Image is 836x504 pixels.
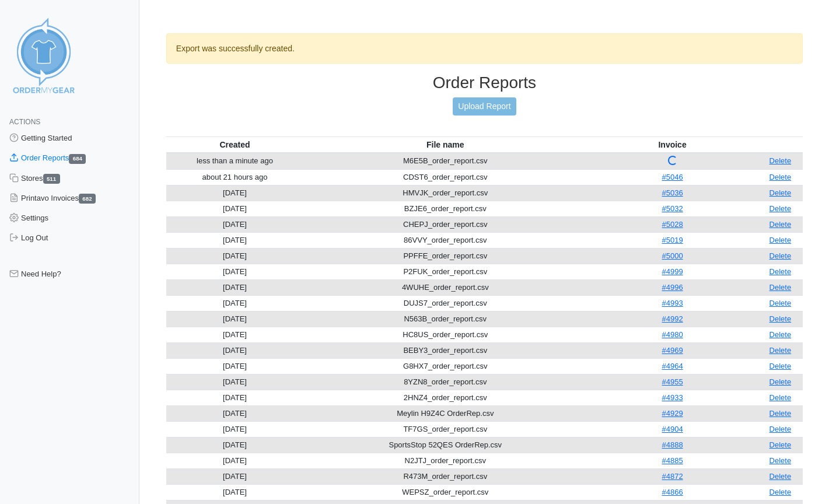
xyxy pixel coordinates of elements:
[166,136,303,153] th: Created
[166,453,303,468] td: [DATE]
[303,201,587,216] td: BZJE6_order_report.csv
[303,421,587,437] td: TF7GS_order_report.csv
[769,472,792,481] a: Delete
[769,346,792,355] a: Delete
[69,154,86,164] span: 684
[79,194,96,204] span: 682
[166,153,303,170] td: less than a minute ago
[166,185,303,201] td: [DATE]
[166,33,803,64] div: Export was successfully created.
[769,314,792,323] a: Delete
[166,216,303,232] td: [DATE]
[769,220,792,229] a: Delete
[769,409,792,418] a: Delete
[303,279,587,295] td: 4WUHE_order_report.csv
[769,173,792,181] a: Delete
[769,440,792,449] a: Delete
[769,299,792,307] a: Delete
[769,377,792,386] a: Delete
[166,73,803,93] h3: Order Reports
[303,232,587,248] td: 86VVY_order_report.csv
[769,267,792,276] a: Delete
[43,174,60,184] span: 511
[662,440,683,449] a: #4888
[303,358,587,374] td: G8HX7_order_report.csv
[769,456,792,465] a: Delete
[662,409,683,418] a: #4929
[166,232,303,248] td: [DATE]
[662,173,683,181] a: #5046
[303,153,587,170] td: M6E5B_order_report.csv
[769,393,792,402] a: Delete
[166,248,303,264] td: [DATE]
[662,236,683,244] a: #5019
[662,346,683,355] a: #4969
[303,374,587,390] td: 8YZN8_order_report.csv
[769,236,792,244] a: Delete
[662,488,683,496] a: #4866
[166,295,303,311] td: [DATE]
[303,390,587,405] td: 2HNZ4_order_report.csv
[166,468,303,484] td: [DATE]
[662,314,683,323] a: #4992
[166,405,303,421] td: [DATE]
[166,264,303,279] td: [DATE]
[769,204,792,213] a: Delete
[769,156,792,165] a: Delete
[303,453,587,468] td: N2JTJ_order_report.csv
[303,342,587,358] td: BEBY3_order_report.csv
[662,425,683,433] a: #4904
[303,327,587,342] td: HC8US_order_report.csv
[303,185,587,201] td: HMVJK_order_report.csv
[303,468,587,484] td: R473M_order_report.csv
[166,342,303,358] td: [DATE]
[769,283,792,292] a: Delete
[303,437,587,453] td: SportsStop 52QES OrderRep.csv
[662,377,683,386] a: #4955
[303,295,587,311] td: DUJS7_order_report.csv
[769,251,792,260] a: Delete
[166,327,303,342] td: [DATE]
[9,118,40,126] span: Actions
[166,279,303,295] td: [DATE]
[769,188,792,197] a: Delete
[303,169,587,185] td: CDST6_order_report.csv
[662,220,683,229] a: #5028
[166,169,303,185] td: about 21 hours ago
[303,264,587,279] td: P2FUK_order_report.csv
[662,283,683,292] a: #4996
[662,472,683,481] a: #4872
[303,484,587,500] td: WEPSZ_order_report.csv
[662,267,683,276] a: #4999
[662,393,683,402] a: #4933
[166,374,303,390] td: [DATE]
[662,456,683,465] a: #4885
[453,97,516,116] a: Upload Report
[303,136,587,153] th: File name
[166,311,303,327] td: [DATE]
[662,188,683,197] a: #5036
[769,362,792,370] a: Delete
[587,136,757,153] th: Invoice
[662,362,683,370] a: #4964
[769,330,792,339] a: Delete
[303,311,587,327] td: N563B_order_report.csv
[662,204,683,213] a: #5032
[166,437,303,453] td: [DATE]
[166,201,303,216] td: [DATE]
[166,390,303,405] td: [DATE]
[303,216,587,232] td: CHEPJ_order_report.csv
[166,484,303,500] td: [DATE]
[662,251,683,260] a: #5000
[166,421,303,437] td: [DATE]
[166,358,303,374] td: [DATE]
[303,248,587,264] td: PPFFE_order_report.csv
[303,405,587,421] td: Meylin H9Z4C OrderRep.csv
[662,299,683,307] a: #4993
[662,330,683,339] a: #4980
[769,488,792,496] a: Delete
[769,425,792,433] a: Delete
